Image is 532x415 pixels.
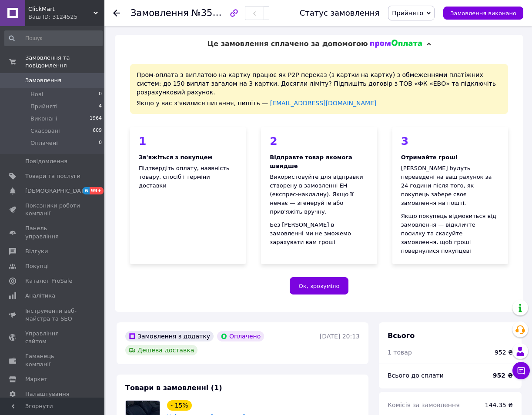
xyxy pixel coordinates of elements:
span: Це замовлення сплачено за допомогою [207,40,368,48]
span: Прийнято [392,10,423,17]
span: Нові [30,90,43,98]
span: Повідомлення [25,157,67,165]
span: Скасовані [30,127,60,135]
span: [DEMOGRAPHIC_DATA] [25,187,90,195]
span: 4 [99,103,102,110]
b: Отримайте гроші [401,154,458,161]
span: Всього до сплати [388,372,444,379]
b: Зв'яжіться з покупцем [139,154,212,161]
span: Прийняті [30,103,57,110]
span: 1964 [90,115,102,123]
span: Товари та послуги [25,172,80,180]
input: Пошук [4,30,103,46]
span: 1 товар [388,349,412,356]
div: 952 ₴ [495,348,513,357]
span: Каталог ProSale [25,277,72,285]
div: 2 [270,136,368,147]
span: Відгуки [25,248,48,255]
span: Маркет [25,375,47,383]
img: evopay logo [370,40,422,48]
span: Всього [388,331,415,340]
span: Виконані [30,115,57,123]
span: 609 [93,127,102,135]
div: Використовуйте для відправки створену в замовленні ЕН (експрес-накладну). Якщо її немає — згенеру... [270,173,368,216]
button: Замовлення виконано [443,7,523,20]
div: [PERSON_NAME] будуть переведені на ваш рахунок за 24 години після того, як покупець забере своє з... [401,164,499,207]
div: Підтвердіть оплату, наявність товару, спосіб і терміни доставки [139,164,237,190]
span: 0 [99,139,102,147]
button: Чат з покупцем [512,362,530,379]
span: Аналітика [25,292,55,300]
div: Оплачено [217,331,264,341]
span: Показники роботи компанії [25,202,80,218]
span: 144.35 ₴ [485,402,513,408]
span: №356775585 [191,7,253,18]
span: Замовлення [25,77,61,84]
span: Товари в замовленні (1) [125,384,222,392]
div: 1 [139,136,237,147]
span: Замовлення [130,8,189,18]
span: 99+ [90,187,104,194]
time: [DATE] 20:13 [320,333,360,340]
span: Оплачені [30,139,58,147]
div: 3 [401,136,499,147]
span: Замовлення виконано [450,10,516,17]
span: Управління сайтом [25,330,80,345]
div: Замовлення з додатку [125,331,214,341]
div: Пром-оплата з виплатою на картку працює як P2P переказ (з картки на картку) з обмеженнями платіжн... [130,64,508,114]
div: Повернутися назад [113,9,120,17]
div: - 15% [167,400,192,411]
span: Комісія за замовлення [388,402,460,408]
div: Дешева доставка [125,345,197,355]
div: Якщо у вас з'явилися питання, пишіть — [137,99,502,107]
span: Замовлення та повідомлення [25,54,104,70]
span: Панель управління [25,224,80,240]
button: Ок, зрозуміло [290,277,349,295]
b: Відправте товар якомога швидше [270,154,352,169]
span: Налаштування [25,390,70,398]
span: Покупці [25,262,49,270]
span: ClickMart [28,5,94,13]
div: Якщо покупець відмовиться від замовлення — відкличте посилку та скасуйте замовлення, щоб гроші по... [401,212,499,255]
b: 952 ₴ [493,372,513,379]
div: Статус замовлення [300,9,380,17]
span: Інструменти веб-майстра та SEO [25,307,80,323]
a: [EMAIL_ADDRESS][DOMAIN_NAME] [270,100,377,107]
span: Гаманець компанії [25,352,80,368]
span: 6 [83,187,90,194]
div: Без [PERSON_NAME] в замовленні ми не зможемо зарахувати вам гроші [270,221,368,247]
span: 0 [99,90,102,98]
span: Ок, зрозуміло [299,283,340,289]
div: Ваш ID: 3124525 [28,13,104,21]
